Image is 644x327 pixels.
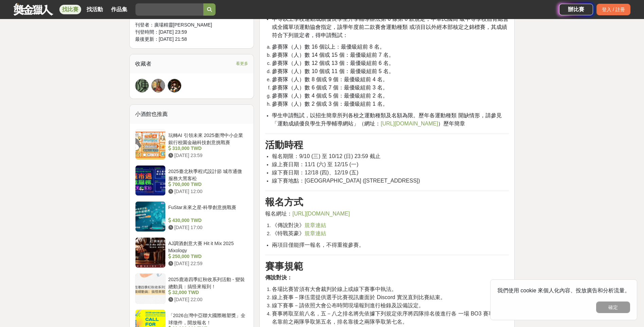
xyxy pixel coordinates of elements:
div: 玩轉AI 引領未來 2025臺灣中小企業銀行校園金融科技創意挑戰賽 [168,132,246,145]
strong: 賽事規範 [265,261,303,272]
div: 登入 / 註冊 [596,4,630,15]
a: 2025臺北秋季程式設計節 城市通微服務大黑客松 700,000 TWD [DATE] 12:00 [135,165,249,196]
div: [DATE] 23:59 [168,152,246,159]
div: 430,000 TWD [168,217,246,224]
span: 參賽隊（人）數 10 個或 11 個：最優級組前 5 名。 [272,68,394,74]
div: 刊登時間： [DATE] 23:59 [135,29,249,36]
button: 確定 [596,302,630,313]
a: [URL][DOMAIN_NAME] [381,121,438,126]
div: 250,000 TWD [168,253,246,260]
span: 線下賽地點：[GEOGRAPHIC_DATA] ([STREET_ADDRESS]) [272,178,420,184]
strong: 活動時程 [265,140,303,150]
span: 線下賽日期：12/18 (四)、12/19 (五) [272,170,358,175]
a: 規章連結 [305,231,326,236]
span: 參賽隊（人）數 12 個或 13 個：最優級組前 6 名。 [272,60,394,66]
div: 310,000 TWD [168,145,246,152]
a: [URL][DOMAIN_NAME] [292,211,350,217]
a: FuStar未來之星-科學創意挑戰賽 430,000 TWD [DATE] 17:00 [135,201,249,232]
span: 參賽隊（人）數 8 個或 9 個：最優級組前 4 名。 [272,76,388,82]
span: 學生申請甄試，以招生簡章所列各校之運動種類及名額為限。歷年各運動種類 開缺情形，請參見「運動成績優良學生升學輔導網站」（網址： ）歷年簡章 [272,113,501,126]
div: [DATE] 22:59 [168,260,246,267]
strong: 報名方式 [265,197,303,207]
span: 收藏者 [135,61,151,67]
a: 找活動 [84,5,106,14]
a: 規章連結 [305,223,326,228]
span: 報名期限：9/10 (三) 至 10/12 (日) 23:59 截止 [272,153,380,159]
span: 兩項目僅能擇一報名，不得重複參賽。 [272,242,364,248]
a: 陳 [135,79,149,92]
div: [DATE] 12:00 [168,188,246,195]
a: 作品集 [108,5,130,14]
div: [DATE] 22:00 [168,296,246,303]
span: 我們使用 cookie 來個人化內容、投放廣告和分析流量。 [497,288,630,293]
div: 700,000 TWD [168,181,246,188]
img: Avatar [168,79,181,92]
span: 《傳說對決》 [272,222,305,228]
div: 32,000 TWD [168,289,246,296]
a: Avatar [151,79,165,92]
span: 參賽隊（人）數 4 個或 5 個：最優級組前 2 名。 [272,93,388,99]
span: 中等以上學校運動成績優良學生升學輔導辦法第 6 條第 6 款規定，中華民國高 級中等學校體育總會或全國單項運動協會指定，該學年度前二款賽會運動種類 或項目以外經本部核定之錦標賽，其成績符合下列規... [272,16,508,38]
span: 看更多 [236,60,248,67]
a: 2025鹿港四季紅秋收系列活動 - 變裝總動員：搞怪來報到！ 32,000 TWD [DATE] 22:00 [135,273,249,304]
img: Avatar [152,79,165,92]
span: 線上賽事－隊伍需提供選手比賽視訊畫面於 Discord 實況直到比賽結束。 [272,294,445,300]
a: 辦比賽 [559,4,593,15]
span: 線上賽日期：11/1 (六) 至 12/15 (一) [272,161,358,167]
a: 玩轉AI 引領未來 2025臺灣中小企業銀行校園金融科技創意挑戰賽 310,000 TWD [DATE] 23:59 [135,129,249,160]
div: 2025臺北秋季程式設計節 城市通微服務大黑客松 [168,168,246,181]
div: 2025鹿港四季紅秋收系列活動 - 變裝總動員：搞怪來報到！ [168,276,246,289]
div: 刊登者： 廣場精靈[PERSON_NAME] [135,21,249,29]
span: 線下賽事－請依照大會公布時間現場報到進行檢錄及設備設定。 [272,303,424,308]
div: 「2026台灣中亞聯大國際雕塑獎」全球徵件，開放報名！ [168,312,246,325]
span: 報名網址： [265,211,292,217]
strong: 傳說對決： [265,275,292,280]
div: [DATE] 17:00 [168,224,246,231]
span: 參賽隊（人）數 2 個或 3 個：最優級組前 1 名。 [272,101,388,107]
span: 賽事將取至前八名，五－八之排名將先依據下列規定依序將四隊排名後進行各 一場 BO3 賽事，排名靠前之兩隊爭取第五名，排名靠後之兩隊爭取第七名。 [272,311,504,325]
div: FuStar未來之星-科學創意挑戰賽 [168,204,246,217]
div: AJ調酒創意大賽 Hit it Mix 2025 Mixology [168,240,246,253]
span: 參賽隊（人）數 16 個以上：最優級組前 8 名。 [272,44,385,50]
span: 規章連結 [305,230,326,236]
a: 找比賽 [59,5,81,14]
a: Avatar [168,79,181,92]
span: 參賽隊（人）數 14 個或 15 個：最優級組前 7 名。 [272,52,394,58]
span: 各場比賽皆須有大會裁判於線上或線下賽事中執法。 [272,286,397,292]
div: 最後更新： [DATE] 21:58 [135,36,249,43]
div: 小酒館也推薦 [130,105,254,124]
span: 《特戰英豪》 [272,230,305,236]
span: 參賽隊（人）數 6 個或 7 個：最優級組前 3 名。 [272,85,388,90]
a: AJ調酒創意大賽 Hit it Mix 2025 Mixology 250,000 TWD [DATE] 22:59 [135,237,249,268]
